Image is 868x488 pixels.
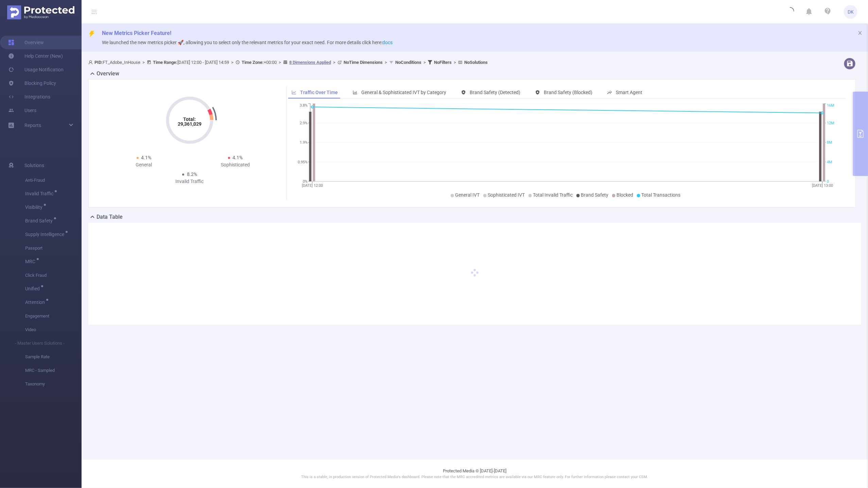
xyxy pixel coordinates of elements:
[88,31,95,37] i: icon: thunderbolt
[25,191,56,196] span: Invalid Traffic
[97,213,123,221] h2: Data Table
[452,60,458,65] span: >
[382,40,393,45] a: docs
[141,155,152,160] span: 4.1%
[140,60,147,65] span: >
[242,60,264,65] b: Time Zone:
[642,192,681,198] span: Total Transactions
[229,60,236,65] span: >
[289,60,331,65] u: 8 Dimensions Applied
[464,60,488,65] b: No Solutions
[233,155,243,160] span: 4.1%
[25,309,82,323] span: Engagement
[25,259,38,264] span: MRC
[25,241,82,255] span: Passport
[144,178,236,185] div: Invalid Traffic
[25,269,82,282] span: Click Fraud
[25,323,82,337] span: Video
[470,90,520,95] span: Brand Safety (Detected)
[25,350,82,364] span: Sample Rate
[300,104,308,108] tspan: 3.8%
[344,60,383,65] b: No Time Dimensions
[858,29,863,37] button: icon: close
[184,116,196,122] tspan: Total:
[25,218,55,223] span: Brand Safety
[331,60,337,65] span: >
[25,300,47,305] span: Attention
[421,60,428,65] span: >
[82,459,868,488] footer: Protected Media © [DATE]-[DATE]
[94,60,103,65] b: PID:
[303,179,308,184] tspan: 0%
[395,60,421,65] b: No Conditions
[25,174,82,187] span: Anti-Fraud
[25,364,82,377] span: MRC - Sampled
[617,192,633,198] span: Blocked
[848,5,854,19] span: DK
[786,7,794,17] i: icon: loading
[88,60,94,65] i: icon: user
[102,30,171,36] span: New Metrics Picker Feature!
[25,286,42,291] span: Unified
[8,90,50,104] a: Integrations
[581,192,609,198] span: Brand Safety
[187,171,197,177] span: 8.2%
[455,192,480,198] span: General IVT
[488,192,525,198] span: Sophisticated IVT
[25,232,67,237] span: Supply Intelligence
[8,63,64,76] a: Usage Notification
[8,76,56,90] a: Blocking Policy
[434,60,452,65] b: No Filters
[24,123,41,128] span: Reports
[277,60,283,65] span: >
[292,90,296,95] i: icon: line-chart
[812,183,833,188] tspan: [DATE] 13:00
[153,60,177,65] b: Time Range:
[102,40,393,45] span: We launched the new metrics picker 🚀, allowing you to select only the relevant metrics for your e...
[616,90,642,95] span: Smart Agent
[190,161,281,168] div: Sophisticated
[858,31,863,35] i: icon: close
[383,60,389,65] span: >
[8,104,36,117] a: Users
[300,121,308,125] tspan: 2.9%
[8,49,63,63] a: Help Center (New)
[25,377,82,391] span: Taxonomy
[24,159,44,172] span: Solutions
[302,183,323,188] tspan: [DATE] 12:00
[7,5,74,19] img: Protected Media
[8,36,44,49] a: Overview
[98,161,190,168] div: General
[24,119,41,132] a: Reports
[361,90,446,95] span: General & Sophisticated IVT by Category
[827,141,832,145] tspan: 8M
[827,121,834,125] tspan: 12M
[533,192,573,198] span: Total Invalid Traffic
[99,474,851,480] p: This is a stable, in production version of Protected Media's dashboard. Please note that the MRC ...
[544,90,592,95] span: Brand Safety (Blocked)
[300,90,338,95] span: Traffic Over Time
[827,160,832,164] tspan: 4M
[300,141,308,145] tspan: 1.9%
[178,121,202,127] tspan: 29,361,029
[353,90,358,95] i: icon: bar-chart
[827,179,829,184] tspan: 0
[25,205,45,210] span: Visibility
[827,104,834,108] tspan: 16M
[298,160,308,164] tspan: 0.95%
[97,70,119,78] h2: Overview
[88,60,488,65] span: FT_Adobe_InHouse [DATE] 12:00 - [DATE] 14:59 +00:00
